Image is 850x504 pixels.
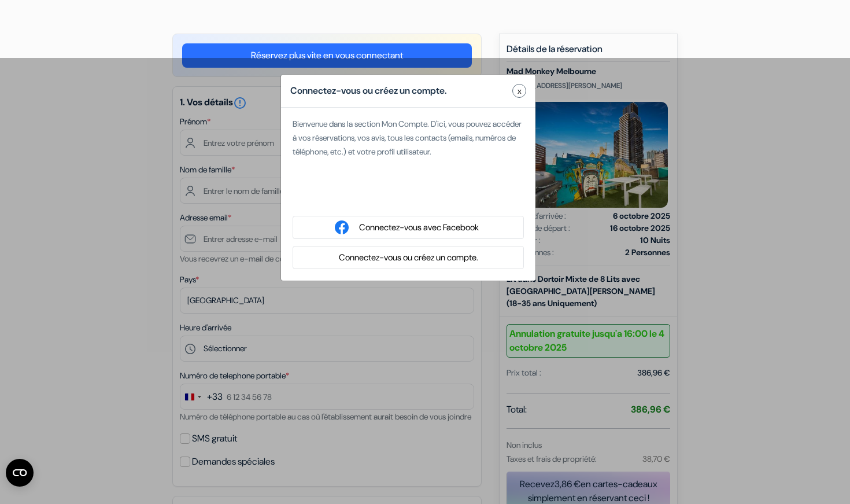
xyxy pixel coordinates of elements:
[290,84,447,98] h5: Connectez-vous ou créez un compte.
[518,85,522,97] span: x
[287,185,530,210] iframe: Bouton "Se connecter avec Google"
[335,220,349,234] img: facebook_login.svg
[356,220,482,235] button: Connectez-vous avec Facebook
[6,459,34,487] button: Ouvrir le widget CMP
[335,251,482,265] button: Connectez-vous ou créez un compte.
[512,84,526,98] button: Close
[293,185,524,210] div: Se connecter avec Google. S'ouvre dans un nouvel onglet.
[293,119,522,157] span: Bienvenue dans la section Mon Compte. D'ici, vous pouvez accéder à vos réservations, vos avis, to...
[182,43,472,68] a: Réservez plus vite en vous connectant
[507,43,670,62] h5: Détails de la réservation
